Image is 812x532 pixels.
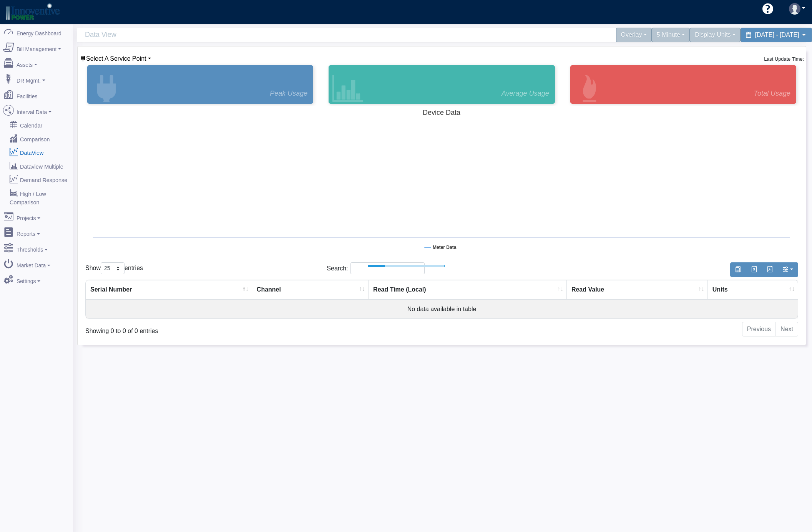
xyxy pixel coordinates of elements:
tspan: Device Data [423,109,461,116]
th: Serial Number : activate to sort column descending [86,280,252,300]
span: Device List [86,55,146,62]
span: Peak Usage [270,88,307,99]
button: Export to Excel [746,262,762,277]
a: Select A Service Point [80,55,151,62]
th: Read Value : activate to sort column ascending [567,280,708,300]
span: [DATE] - [DATE] [755,31,799,38]
div: Display Units [690,28,740,42]
small: Last Update Time: [764,56,804,62]
span: Data View [85,28,446,42]
td: No data available in table [86,300,798,318]
span: Total Usage [754,88,790,99]
tspan: Meter Data [433,245,457,250]
label: Show entries [85,262,143,274]
div: Showing 0 to 0 of 0 entries [85,321,375,336]
input: Search: [350,262,425,274]
th: Channel : activate to sort column ascending [252,280,369,300]
th: Read Time (Local) : activate to sort column ascending [369,280,567,300]
img: user-3.svg [789,3,800,15]
div: 5 Minute [652,28,690,42]
label: Search: [327,262,425,274]
button: Generate PDF [762,262,778,277]
select: Showentries [101,262,125,274]
button: Copy to clipboard [730,262,746,277]
span: Average Usage [501,88,549,99]
button: Show/Hide Columns [777,262,798,277]
div: Overlay [616,28,652,42]
th: Units : activate to sort column ascending [708,280,798,300]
